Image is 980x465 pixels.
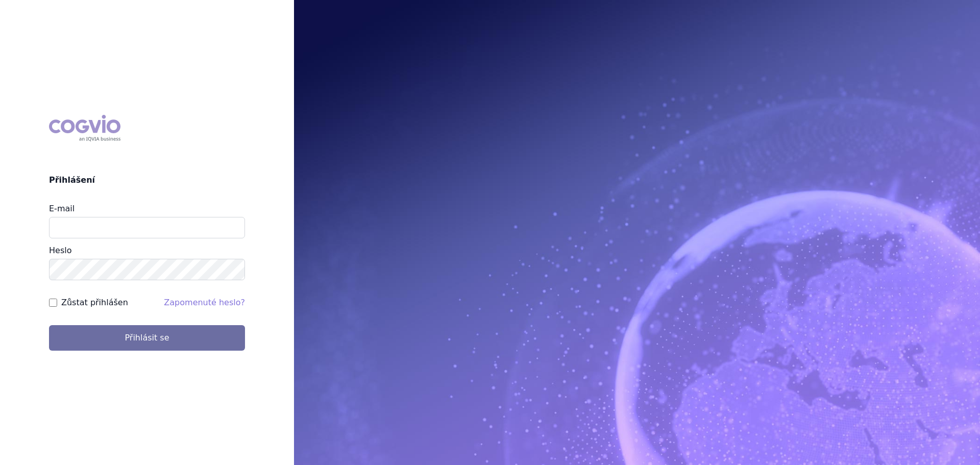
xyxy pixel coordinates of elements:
button: Přihlásit se [49,325,245,351]
h2: Přihlášení [49,174,245,186]
div: COGVIO [49,115,120,141]
a: Zapomenuté heslo? [164,298,245,307]
label: E-mail [49,204,75,213]
label: Zůstat přihlášen [61,297,128,309]
label: Heslo [49,246,71,255]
